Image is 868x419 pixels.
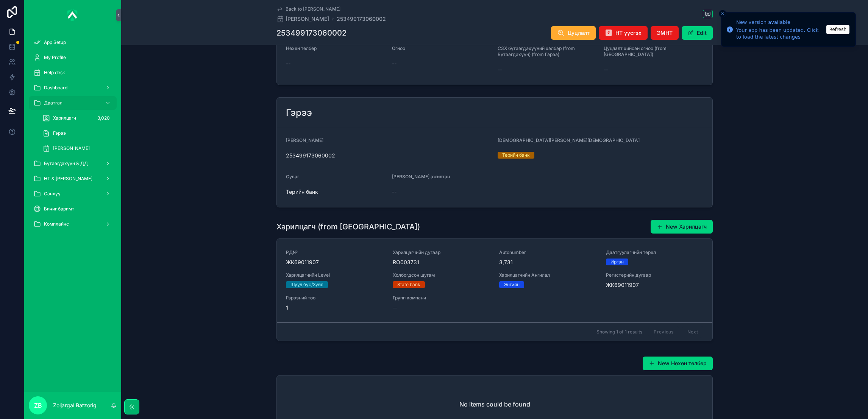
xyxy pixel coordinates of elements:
span: Суваг [286,174,299,179]
span: 3,731 [499,259,597,266]
span: 1 [286,304,384,312]
span: Харилцагч [53,115,76,121]
p: Zoljargal Batzorig [53,402,97,409]
span: ЖК69011907 [286,259,384,266]
span: Бүтээгдэхүүн & ДД [44,160,88,167]
span: СЗХ бүтээгдэхүүний хэлбэр (from Бүтээгдэхүүн) (from Гэрээ) [498,45,575,57]
button: New Харилцагч [651,220,713,234]
span: -- [498,66,502,73]
span: Регистерийн дугаар [606,272,704,278]
span: [DEMOGRAPHIC_DATA][PERSON_NAME][DEMOGRAPHIC_DATA] [498,137,640,143]
div: Энгийн [504,281,520,288]
a: Бичиг баримт [29,202,117,216]
div: Төрийн банк [502,152,530,159]
span: RO003731 [393,259,490,266]
span: -- [392,188,397,196]
a: Харилцагч3,020 [38,111,117,125]
span: Харилцагчийн Level [286,272,384,278]
button: ЭМНТ [651,26,679,40]
span: Комплайнс [44,221,69,227]
span: Help desk [44,70,65,76]
span: Back to [PERSON_NAME] [286,6,340,12]
span: Гэрээний тоо [286,295,384,301]
span: Гэрээ [53,130,66,136]
span: РД№ [286,249,384,255]
a: Комплайнс [29,217,117,231]
span: Харилцагчийн дугаар [393,249,490,255]
span: [PERSON_NAME] ажилтан [392,174,450,179]
span: Нөхөн төлбөр [286,45,317,51]
span: Цуцлалт хийсэн огноо (from [GEOGRAPHIC_DATA]) [604,45,667,57]
a: 253499173060002 [337,15,386,23]
span: -- [392,60,397,67]
div: scrollable content [24,30,121,241]
span: ЭМНТ [657,29,673,37]
span: Групп компани [393,295,490,301]
a: Санхүү [29,187,117,201]
span: Төрийн банк [286,188,386,196]
span: 253499173060002 [286,152,492,159]
button: Цуцлалт [551,26,596,40]
button: Edit [682,26,713,40]
span: Санхүү [44,191,61,197]
span: Харилцагчийн Ангилал [499,272,597,278]
img: App logo [67,9,78,21]
div: State bank [397,281,420,288]
h2: No items could be found [459,400,530,409]
h2: Гэрээ [286,107,312,119]
div: Шууд бус/Зүйл [290,281,323,288]
button: Close toast [719,10,726,17]
span: Холбогдсон шугам [393,272,490,278]
span: Цуцлалт [568,29,590,37]
span: [PERSON_NAME] [53,145,90,151]
a: НТ & [PERSON_NAME] [29,172,117,185]
button: New Нөхөн төлбөр [643,357,713,370]
span: Autonumber [499,249,597,255]
span: Showing 1 of 1 results [596,329,642,335]
span: ЖК69011907 [606,281,704,289]
span: App Setup [44,39,66,45]
a: [PERSON_NAME] [276,15,329,23]
span: My Profile [44,55,66,61]
a: Даатгал [29,96,117,110]
a: Help desk [29,66,117,79]
button: НТ үүсгэх [599,26,648,40]
span: -- [604,66,608,73]
a: [PERSON_NAME] [38,142,117,155]
span: Огноо [392,45,405,51]
h1: Харилцагч (from [GEOGRAPHIC_DATA]) [276,221,420,232]
span: Бичиг баримт [44,206,74,212]
span: Dashboard [44,85,67,91]
a: Бүтээгдэхүүн & ДД [29,157,117,170]
a: Dashboard [29,81,117,95]
a: Гэрээ [38,126,117,140]
span: Даатгал [44,100,62,106]
a: My Profile [29,51,117,64]
a: Back to [PERSON_NAME] [276,6,340,12]
div: Your app has been updated. Click to load the latest changes [736,27,824,40]
span: [PERSON_NAME] [286,15,329,23]
span: НТ үүсгэх [615,29,642,37]
div: 3,020 [95,114,112,123]
div: New version available [736,19,824,26]
span: ZB [34,401,42,410]
span: -- [393,304,397,312]
span: -- [286,60,290,67]
h1: 253499173060002 [276,28,347,38]
span: Даатгуулагчийн төрөл [606,249,704,255]
button: Refresh [826,25,849,34]
span: [PERSON_NAME] [286,137,323,143]
span: НТ & [PERSON_NAME] [44,176,92,182]
a: РД№ЖК69011907Харилцагчийн дугаарRO003731Autonumber3,731Даатгуулагчийн төрөлИргэнХарилцагчийн Leve... [277,239,712,322]
div: Иргэн [610,259,624,265]
a: App Setup [29,36,117,49]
